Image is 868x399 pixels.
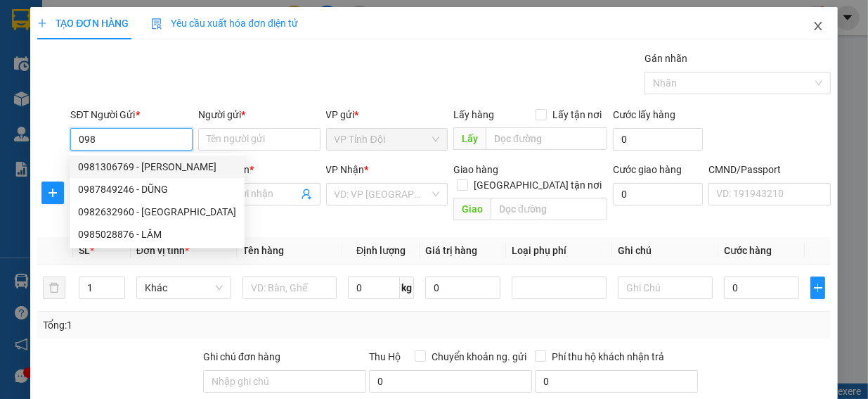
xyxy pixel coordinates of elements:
b: GỬI : VP Tỉnh Đội [18,96,166,119]
input: VD: Bàn, Ghế [242,277,337,299]
th: Ghi chú [612,237,718,265]
span: Đơn vị tính [136,245,189,256]
div: VP gửi [326,107,448,122]
input: Dọc đường [486,127,607,150]
span: VP Tỉnh Đội [335,129,440,150]
label: Cước lấy hàng [613,109,675,120]
label: Ghi chú đơn hàng [203,351,280,362]
button: plus [810,277,824,299]
span: Định lượng [356,245,406,256]
span: Khác [145,277,223,298]
div: SĐT Người Gửi [70,107,193,122]
span: VP Nhận [326,164,365,175]
button: plus [41,182,64,204]
button: Close [798,7,838,46]
span: Giao [453,198,491,220]
span: Lấy tận nơi [547,107,607,122]
span: close [812,20,824,32]
span: Lấy hàng [453,109,494,120]
span: Giao hàng [453,164,498,175]
span: Cước hàng [724,245,772,256]
span: plus [42,187,63,198]
input: Dọc đường [491,198,607,220]
span: [GEOGRAPHIC_DATA] tận nơi [468,177,607,193]
li: 271 - [PERSON_NAME] - [GEOGRAPHIC_DATA] - [GEOGRAPHIC_DATA] [131,34,588,52]
th: Loại phụ phí [506,237,612,265]
span: plus [811,282,824,293]
input: Ghi chú đơn hàng [203,370,366,393]
div: Người gửi [198,107,320,122]
span: kg [400,277,414,299]
div: 0985028876 - LÂM [70,223,245,246]
div: 0985028876 - LÂM [78,227,236,242]
span: Chuyển khoản ng. gửi [426,349,532,365]
div: 0982632960 - HÀ [70,201,245,223]
span: Yêu cầu xuất hóa đơn điện tử [151,18,298,29]
div: CMND/Passport [708,162,831,177]
img: icon [151,18,162,30]
span: user-add [301,189,312,200]
div: 0982632960 - [GEOGRAPHIC_DATA] [78,204,236,220]
div: 0987849246 - DŨNG [70,178,245,201]
span: Giá trị hàng [425,245,477,256]
div: Người nhận [198,162,320,177]
span: Thu Hộ [369,351,401,362]
span: TẠO ĐƠN HÀNG [37,18,129,29]
label: Gán nhãn [644,53,687,64]
input: 0 [425,277,500,299]
div: 0981306769 - HẢI [70,156,245,178]
span: Phí thu hộ khách nhận trả [546,349,670,365]
div: 0987849246 - DŨNG [78,182,236,197]
span: Lấy [453,127,486,150]
img: logo.jpg [18,18,123,88]
input: Ghi Chú [618,277,713,299]
span: plus [37,18,47,28]
span: Tên hàng [242,245,284,256]
div: Tổng: 1 [43,317,336,333]
input: Cước giao hàng [613,183,703,205]
span: SL [79,245,90,256]
label: Cước giao hàng [613,164,682,175]
input: Cước lấy hàng [613,128,703,151]
div: 0981306769 - [PERSON_NAME] [78,159,236,175]
button: delete [43,277,65,299]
